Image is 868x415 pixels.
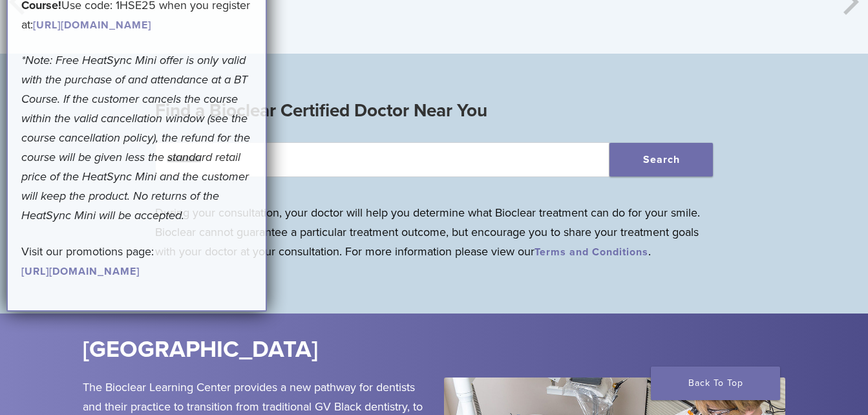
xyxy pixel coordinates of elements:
[651,367,780,400] a: Back To Top
[609,143,713,176] button: Search
[21,265,140,278] a: [URL][DOMAIN_NAME]
[83,334,507,365] h2: [GEOGRAPHIC_DATA]
[155,203,713,261] p: During your consultation, your doctor will help you determine what Bioclear treatment can do for ...
[155,95,713,126] h3: Find a Bioclear Certified Doctor Near You
[21,53,250,222] em: *Note: Free HeatSync Mini offer is only valid with the purchase of and attendance at a BT Course....
[21,242,252,281] p: Visit our promotions page:
[535,246,648,259] a: Terms and Conditions
[33,19,151,32] a: [URL][DOMAIN_NAME]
